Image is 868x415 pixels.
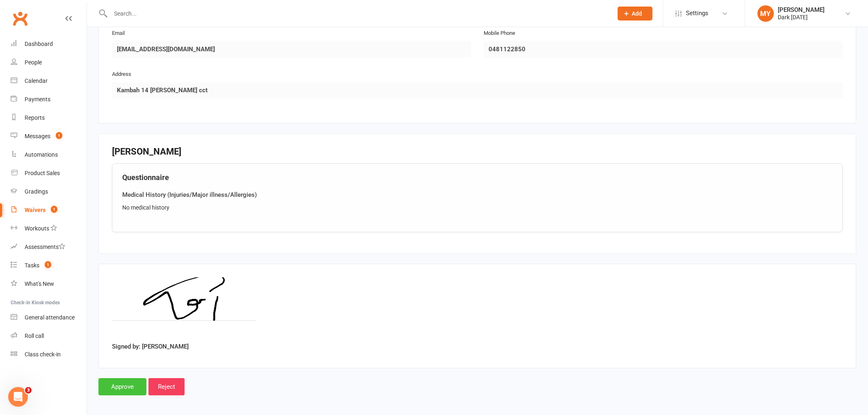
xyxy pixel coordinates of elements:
[25,59,42,66] div: People
[778,14,825,21] div: Dark [DATE]
[112,70,131,79] label: Address
[25,207,46,213] div: Waivers
[11,219,87,238] a: Workouts
[25,151,58,158] div: Automations
[11,345,87,364] a: Class kiosk mode
[11,164,87,182] a: Product Sales
[8,387,28,407] iframe: Intercom live chat
[25,314,75,321] div: General attendance
[122,203,833,212] div: No medical history
[11,327,87,345] a: Roll call
[108,8,607,19] input: Search...
[25,244,65,250] div: Assessments
[618,7,653,21] button: Add
[51,206,57,213] span: 1
[56,132,62,139] span: 1
[25,262,39,269] div: Tasks
[11,182,87,201] a: Gradings
[11,308,87,327] a: General attendance kiosk mode
[11,90,87,109] a: Payments
[11,275,87,293] a: What's New
[25,225,49,232] div: Workouts
[11,109,87,127] a: Reports
[25,351,61,358] div: Class check-in
[112,29,125,38] label: Email
[25,280,54,287] div: What's New
[11,146,87,164] a: Automations
[25,188,48,195] div: Gradings
[11,53,87,72] a: People
[632,10,642,17] span: Add
[25,96,50,103] div: Payments
[11,238,87,256] a: Assessments
[686,4,709,23] span: Settings
[11,72,87,90] a: Calendar
[25,387,32,394] span: 3
[122,173,833,182] h4: Questionnaire
[758,5,774,22] div: MY
[45,261,51,268] span: 1
[11,35,87,53] a: Dashboard
[112,147,843,157] h3: [PERSON_NAME]
[25,133,50,139] div: Messages
[25,78,48,84] div: Calendar
[148,378,185,395] input: Reject
[11,256,87,275] a: Tasks 1
[98,378,146,395] input: Approve
[25,114,45,121] div: Reports
[25,170,60,176] div: Product Sales
[778,6,825,14] div: [PERSON_NAME]
[11,201,87,219] a: Waivers 1
[25,333,44,339] div: Roll call
[112,277,256,339] img: image1758019400.png
[25,41,53,47] div: Dashboard
[484,29,515,38] label: Mobile Phone
[11,127,87,146] a: Messages 1
[122,190,833,200] div: Medical History (Injuries/Major illness/Allergies)
[10,8,30,29] a: Clubworx
[112,342,189,351] label: Signed by: [PERSON_NAME]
